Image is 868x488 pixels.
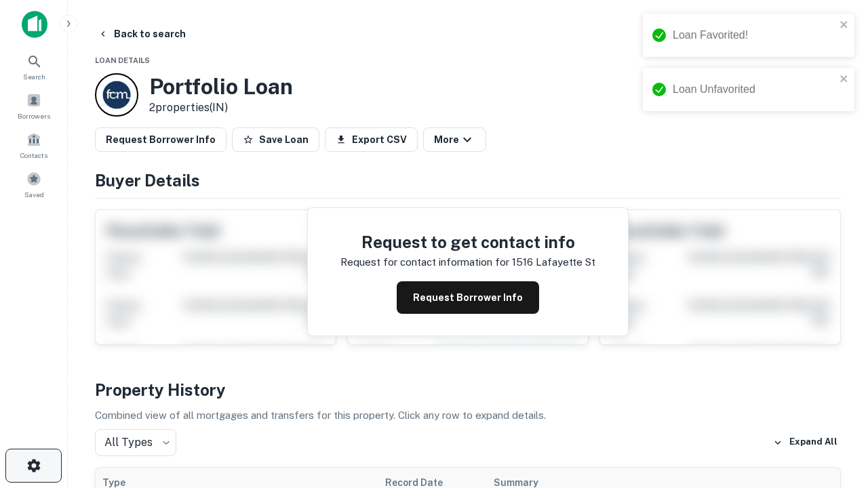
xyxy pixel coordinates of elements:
button: close [840,73,849,86]
button: More [423,127,486,152]
div: All Types [95,429,176,456]
button: Request Borrower Info [397,281,539,314]
h3: Portfolio Loan [149,74,293,100]
h4: Property History [95,378,841,402]
div: Loan Unfavorited [673,81,835,98]
span: Saved [24,189,44,200]
button: close [840,19,849,32]
p: 1516 lafayette st [512,254,595,270]
button: Request Borrower Info [95,127,226,152]
button: Back to search [92,22,191,46]
p: Combined view of all mortgages and transfers for this property. Click any row to expand details. [95,407,841,424]
h4: Buyer Details [95,168,841,192]
span: Search [23,71,45,82]
div: Loan Favorited! [673,27,835,43]
a: Search [4,48,64,85]
span: Loan Details [95,56,150,64]
span: Borrowers [18,110,50,121]
button: Expand All [770,432,841,453]
a: Saved [4,166,64,203]
span: Contacts [20,150,47,161]
button: Save Loan [232,127,319,152]
button: Export CSV [325,127,418,152]
h4: Request to get contact info [340,230,595,254]
p: 2 properties (IN) [149,100,293,116]
a: Borrowers [4,87,64,124]
a: Contacts [4,127,64,163]
img: capitalize-icon.png [22,11,47,38]
p: Request for contact information for [340,254,509,270]
iframe: Chat Widget [800,380,868,445]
